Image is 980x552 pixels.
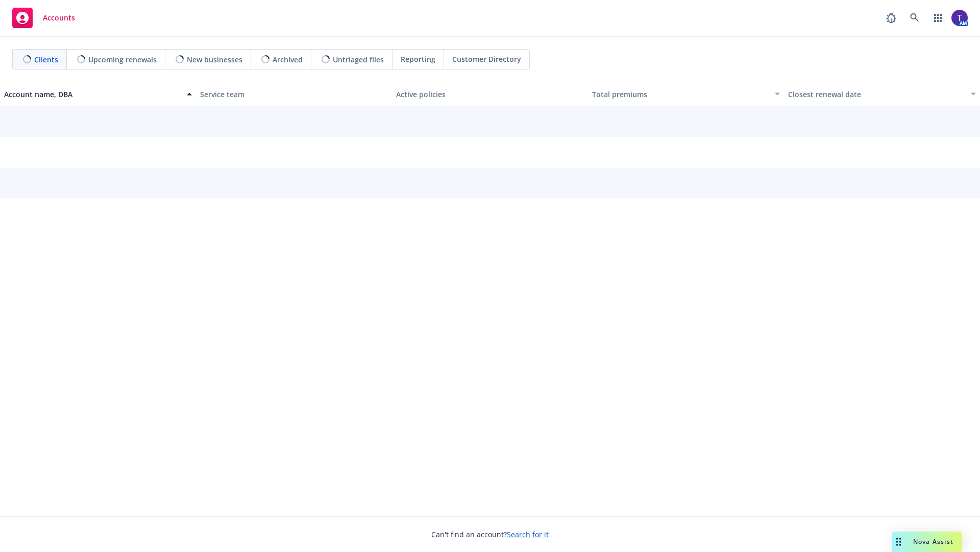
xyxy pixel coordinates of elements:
[34,54,58,65] span: Clients
[392,82,588,106] button: Active policies
[200,89,388,100] div: Service team
[881,8,901,28] a: Report a Bug
[4,89,181,100] div: Account name, DBA
[928,8,948,28] a: Switch app
[507,530,549,539] a: Search for it
[588,82,784,106] button: Total premiums
[951,10,968,26] img: photo
[396,89,584,100] div: Active policies
[892,532,962,552] button: Nova Assist
[892,532,905,552] div: Drag to move
[784,82,980,106] button: Closest renewal date
[333,54,384,65] span: Untriaged files
[8,4,79,32] a: Accounts
[592,89,769,100] div: Total premiums
[904,8,925,28] a: Search
[43,14,75,22] span: Accounts
[273,54,303,65] span: Archived
[913,537,953,546] span: Nova Assist
[401,54,435,64] span: Reporting
[452,54,521,64] span: Customer Directory
[788,89,965,100] div: Closest renewal date
[187,54,242,65] span: New businesses
[196,82,392,106] button: Service team
[88,54,157,65] span: Upcoming renewals
[431,529,549,540] span: Can't find an account?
